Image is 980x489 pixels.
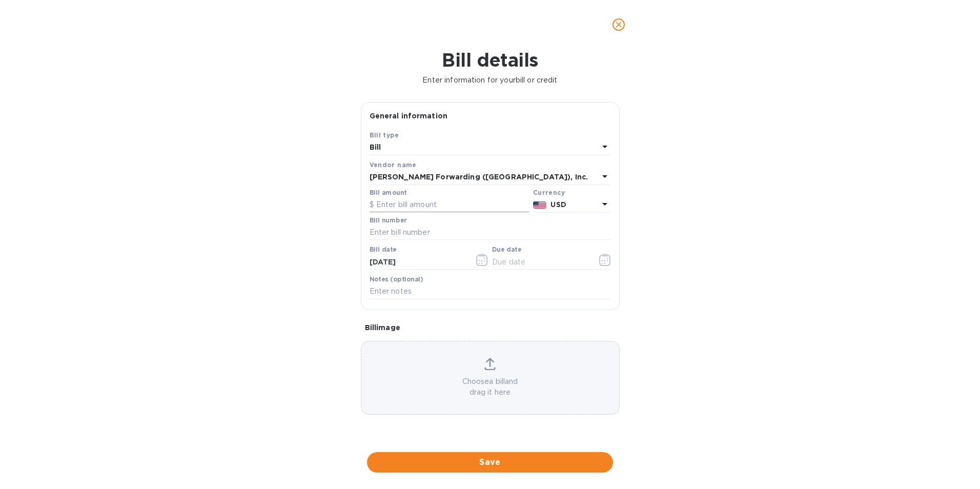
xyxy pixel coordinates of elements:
[8,49,972,71] h1: Bill details
[550,200,566,209] b: USD
[370,254,466,270] input: Select date
[8,75,972,86] p: Enter information for your bill or credit
[370,284,611,299] input: Enter notes
[492,254,589,270] input: Due date
[370,217,406,223] label: Bill number
[370,112,448,120] b: General information
[375,456,605,468] span: Save
[370,143,381,151] b: Bill
[365,322,616,333] p: Bill image
[492,247,521,253] label: Due date
[370,197,529,213] input: $ Enter bill amount
[370,247,397,253] label: Bill date
[370,173,588,181] b: [PERSON_NAME] Forwarding ([GEOGRAPHIC_DATA]), Inc.
[370,190,406,196] label: Bill amount
[361,376,619,398] p: Choose a bill and drag it here
[606,12,631,37] button: close
[370,131,399,139] b: Bill type
[367,452,613,473] button: Save
[370,225,611,240] input: Enter bill number
[370,276,423,282] label: Notes (optional)
[370,161,417,169] b: Vendor name
[533,189,565,196] b: Currency
[533,201,547,209] img: USD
